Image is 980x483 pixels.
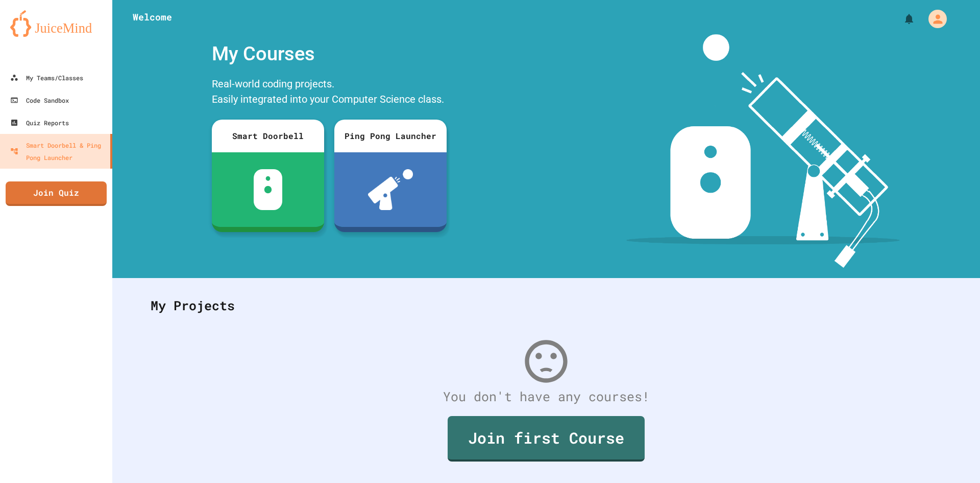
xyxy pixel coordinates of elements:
img: logo-orange.svg [10,10,102,37]
img: banner-image-my-projects.png [626,34,900,268]
div: Smart Doorbell [212,120,324,152]
div: Quiz Reports [10,117,69,129]
div: Real-world coding projects. Easily integrated into your Computer Science class. [207,74,452,112]
img: ppl-with-ball.png [368,169,413,210]
div: My Account [918,7,949,31]
div: My Teams/Classes [10,72,83,84]
div: You don't have any courses! [140,387,952,406]
a: Join first Course [448,416,645,462]
div: Code Sandbox [10,94,69,106]
div: Ping Pong Launcher [334,120,447,152]
img: sdb-white.svg [254,169,283,210]
div: My Projects [140,286,952,326]
div: My Courses [207,34,452,74]
div: Smart Doorbell & Ping Pong Launcher [10,139,106,164]
div: My Notifications [884,10,918,28]
a: Join Quiz [6,181,107,206]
